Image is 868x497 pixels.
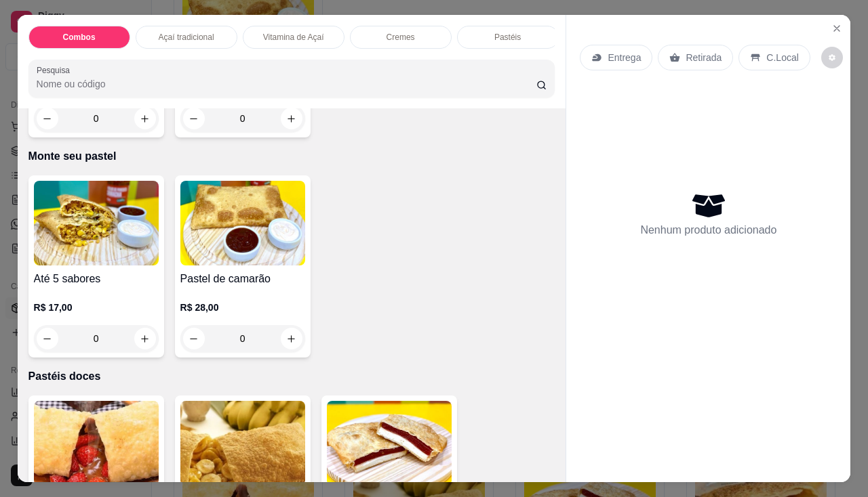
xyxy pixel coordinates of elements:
img: product-image [180,181,305,265]
p: Retirada [686,51,722,64]
p: Monte seu pastel [28,148,555,165]
button: decrease-product-quantity [821,47,843,68]
img: product-image [180,401,305,485]
input: Pesquisa [37,77,536,91]
img: product-image [34,401,159,485]
p: Cremes [387,32,415,43]
p: Açaí tradicional [159,32,214,43]
h4: Pastel de camarão [180,271,305,287]
label: Pesquisa [37,64,75,76]
p: R$ 28,00 [180,301,305,314]
img: product-image [34,181,159,265]
p: Nenhum produto adicionado [640,222,776,238]
p: C.Local [766,51,798,64]
button: Close [826,18,848,39]
h4: Até 5 sabores [34,271,159,287]
p: Pastéis [494,32,521,43]
p: Combos [63,32,96,43]
p: Entrega [608,51,641,64]
p: Vitamina de Açaí [263,32,324,43]
p: R$ 17,00 [34,301,159,314]
img: product-image [327,401,452,485]
p: Pastéis doces [28,368,555,385]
